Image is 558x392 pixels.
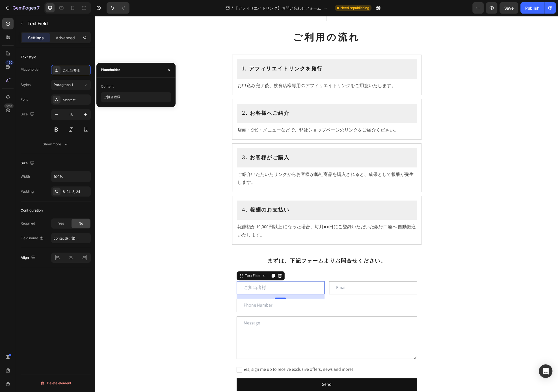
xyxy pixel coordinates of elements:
span: Yes [58,221,64,226]
h2: Rich Text Editor. Editing area: main [146,189,317,198]
div: Size [21,111,36,118]
p: 4. 報酬のお支払い [147,190,316,197]
div: Text Field [148,257,166,262]
span: Need republishing [340,5,369,10]
div: Size [21,160,36,167]
input: Email [234,265,322,279]
div: Placeholder [101,67,120,72]
input: Enter your text [101,92,171,102]
div: Placeholder [21,67,40,72]
button: 7 [2,2,42,14]
span: Save [504,6,514,10]
div: Open Intercom Messenger [539,364,552,378]
input: ご担当者様 [141,265,229,279]
div: Delete element [40,380,71,387]
div: Beta [4,104,14,108]
div: Show more [43,141,69,147]
div: Text style [21,55,36,60]
div: Publish [525,5,539,11]
div: Rich Text Editor. Editing area: main [142,206,321,224]
div: Required [21,221,35,226]
span: Yes, sign me up to receive exclusive offers, news and more! [147,350,322,358]
iframe: Design area [95,16,558,392]
div: Styles [21,82,31,87]
p: 1. アフィリエイトリンクを発行 [147,49,316,56]
input: Yes, sign me up to receive exclusive offers, news and more! [141,351,147,357]
p: 報酬額が 10,000円以上 になった場合、毎月●●日にご登録いただいた銀行口座へ 自動振込 いたします。 [142,207,321,223]
h2: Rich Text Editor. Editing area: main [146,92,317,101]
p: 7 [37,5,40,11]
div: 8, 24, 8, 24 [63,189,89,194]
div: Rich Text Editor. Editing area: main [142,65,321,75]
div: Rich Text Editor. Editing area: main [142,154,321,172]
p: Advanced [56,35,75,41]
div: Configuration [21,208,43,213]
p: 3. お客様がご購入 [147,137,316,145]
div: Assistant [63,97,89,102]
span: No [79,221,83,226]
input: Phone Number [141,283,322,296]
p: ご紹介いただいたリンクからお客様が弊社商品を購入されると、成果として報酬が発生します。 [142,155,321,171]
p: 2. お客様へご紹介 [147,93,316,101]
div: Width [21,174,30,179]
p: 店頭・SNS・メニューなどで、弊社ショップページのリンクをご紹介ください。 [142,110,321,119]
div: Align [21,254,37,262]
div: Undo/Redo [107,2,129,14]
p: Settings [28,35,44,41]
span: Paragraph 1 [54,82,73,87]
h2: Rich Text Editor. Editing area: main [146,137,317,146]
button: Paragraph 1 [51,80,91,90]
div: Field name [21,236,44,241]
span: 【アフィリエイトリンク】お問い合わせフォーム [234,5,321,11]
div: 450 [5,60,14,65]
p: ⁠⁠⁠⁠⁠⁠⁠ まずは、下記フォームよりお問合せください。 [137,233,326,248]
span: / [232,5,233,11]
h2: Rich Text Editor. Editing area: main [137,232,326,249]
div: Font [21,97,28,102]
button: Delete element [21,379,91,388]
button: Save [499,2,518,14]
div: Padding [21,189,34,194]
button: Show more [21,139,91,149]
input: Auto [51,171,90,182]
h2: Rich Text Editor. Editing area: main [146,48,317,57]
input: E.g. contact[name] [51,233,91,243]
div: Content [101,84,114,89]
div: ご担当者様 [63,68,89,73]
div: Rich Text Editor. Editing area: main [142,110,321,119]
button: Publish [520,2,544,14]
button: Send [141,362,322,375]
div: Send [227,365,236,373]
p: お申込み完了後、飲食店様専用のアフィリエイトリンクをご用意いたします。 [142,66,321,74]
p: Text Field [27,20,88,27]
